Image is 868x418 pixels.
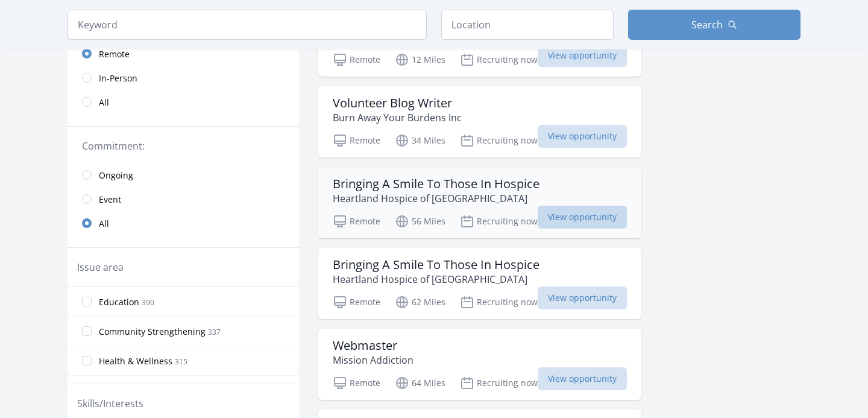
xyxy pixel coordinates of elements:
[99,97,109,109] span: All
[333,258,539,272] h3: Bringing A Smile To Those In Hospice
[333,191,539,206] p: Heartland Hospice of [GEOGRAPHIC_DATA]
[99,296,139,308] span: Education
[77,260,124,274] legend: Issue area
[99,48,130,60] span: Remote
[318,86,641,157] a: Volunteer Blog Writer Burn Away Your Burdens Inc Remote 34 Miles Recruiting now View opportunity
[333,338,414,353] h3: Webmaster
[208,327,221,337] span: 337
[99,72,137,84] span: In-Person
[460,52,538,67] p: Recruiting now
[68,66,299,90] a: In-Person
[82,356,92,366] input: Health & Wellness 315
[99,194,121,206] span: Event
[99,326,206,338] span: Community Strengthening
[628,10,800,40] button: Search
[333,295,380,309] p: Remote
[333,214,380,229] p: Remote
[441,10,614,40] input: Location
[395,133,445,148] p: 34 Miles
[333,353,414,367] p: Mission Addiction
[68,211,299,235] a: All
[175,356,187,367] span: 315
[68,42,299,66] a: Remote
[68,10,427,40] input: Keyword
[333,96,462,110] h3: Volunteer Blog Writer
[82,139,285,153] legend: Commitment:
[142,297,154,308] span: 390
[538,287,627,309] span: View opportunity
[333,177,539,191] h3: Bringing A Smile To Those In Hospice
[395,376,445,390] p: 64 Miles
[691,17,723,32] span: Search
[68,90,299,114] a: All
[395,295,445,309] p: 62 Miles
[333,110,462,125] p: Burn Away Your Burdens Inc
[77,396,143,411] legend: Skills/Interests
[82,326,92,336] input: Community Strengthening 337
[99,169,133,182] span: Ongoing
[538,367,627,390] span: View opportunity
[333,52,380,67] p: Remote
[333,376,380,390] p: Remote
[68,187,299,211] a: Event
[318,167,641,238] a: Bringing A Smile To Those In Hospice Heartland Hospice of [GEOGRAPHIC_DATA] Remote 56 Miles Recru...
[318,329,641,400] a: Webmaster Mission Addiction Remote 64 Miles Recruiting now View opportunity
[333,272,539,287] p: Heartland Hospice of [GEOGRAPHIC_DATA]
[333,133,380,148] p: Remote
[460,376,538,390] p: Recruiting now
[460,133,538,148] p: Recruiting now
[538,44,627,67] span: View opportunity
[538,125,627,148] span: View opportunity
[538,206,627,229] span: View opportunity
[82,297,92,306] input: Education 390
[395,52,445,67] p: 12 Miles
[318,248,641,319] a: Bringing A Smile To Those In Hospice Heartland Hospice of [GEOGRAPHIC_DATA] Remote 62 Miles Recru...
[99,218,109,230] span: All
[99,355,172,367] span: Health & Wellness
[460,214,538,229] p: Recruiting now
[68,163,299,187] a: Ongoing
[460,295,538,309] p: Recruiting now
[395,214,445,229] p: 56 Miles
